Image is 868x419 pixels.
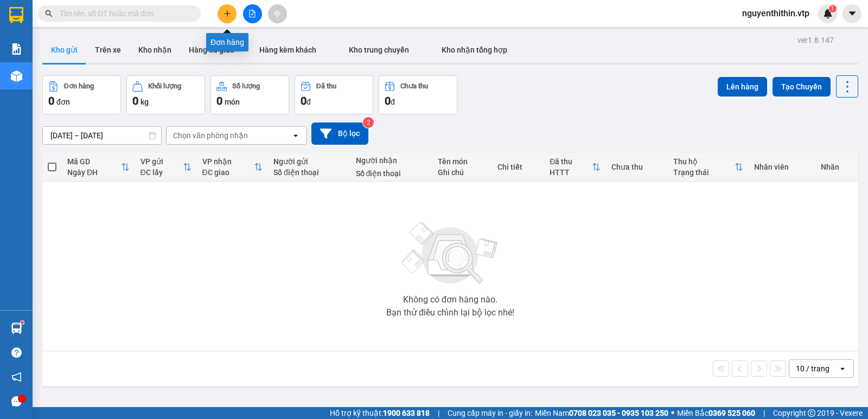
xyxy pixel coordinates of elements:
div: Chi tiết [497,163,539,171]
button: Hàng đã giao [180,37,243,63]
div: Chọn văn phòng nhận [173,130,248,141]
th: Toggle SortBy [62,153,135,182]
span: question-circle [11,347,22,358]
button: Tạo Chuyến [773,77,831,96]
div: ĐC giao [202,168,254,177]
span: caret-down [847,9,857,18]
button: Khối lượng0kg [126,75,205,114]
button: Đã thu0đ [295,75,373,114]
span: 0 [385,94,391,107]
div: Chưa thu [611,163,662,171]
div: Số điện thoại [273,168,345,177]
sup: 1 [21,321,24,324]
span: đ [391,98,395,106]
div: Thu hộ [673,157,735,166]
span: 0 [132,94,138,107]
span: Hỗ trợ kỹ thuật: [330,407,430,419]
div: Người nhận [356,156,427,165]
div: Tên món [438,157,487,166]
span: nguyenthithin.vtp [733,7,818,20]
img: solution-icon [11,43,22,55]
span: món [225,98,240,106]
img: warehouse-icon [11,70,22,82]
div: Đã thu [550,157,592,166]
button: caret-down [843,4,861,23]
div: Số lượng [232,82,260,90]
th: Toggle SortBy [668,153,749,182]
span: search [45,10,53,17]
button: Trên xe [86,37,130,63]
span: aim [273,10,281,17]
div: HTTT [550,168,592,177]
span: Miền Nam [535,407,668,419]
button: Bộ lọc [311,123,368,145]
div: VP gửi [141,157,183,166]
div: Ngày ĐH [67,168,121,177]
button: Kho nhận [130,37,180,63]
button: plus [218,4,237,23]
button: Lên hàng [718,77,767,96]
span: Nơi gửi: [11,75,22,91]
img: logo-vxr [9,7,23,23]
div: Không có đơn hàng nào. [403,295,497,304]
span: đơn [56,98,70,106]
div: Khối lượng [148,82,181,90]
span: Cung cấp máy in - giấy in: [448,407,532,419]
span: | [438,407,439,419]
input: Tìm tên, số ĐT hoặc mã đơn [60,8,188,20]
div: Người gửi [273,157,345,166]
span: 0 [48,94,54,107]
img: warehouse-icon [11,323,22,334]
sup: 1 [829,5,837,12]
span: VP 214 [109,76,126,82]
button: Kho gửi [42,37,86,63]
input: Select a date range. [43,127,161,144]
span: Hàng kèm khách [259,46,316,54]
span: ⚪️ [671,411,674,415]
button: Chưa thu0đ [379,75,457,114]
div: Chưa thu [400,82,428,90]
span: 0 [301,94,307,107]
div: Đơn hàng [206,33,248,51]
img: icon-new-feature [823,9,833,18]
span: 0 [216,94,222,107]
div: Trạng thái [673,168,735,177]
span: Nơi nhận: [83,75,100,91]
button: Đơn hàng0đơn [42,75,121,114]
div: 10 / trang [796,363,829,374]
div: Số điện thoại [356,169,427,178]
div: VP nhận [202,157,254,166]
strong: 1900 633 818 [383,409,430,417]
span: kg [141,98,149,106]
span: notification [11,372,22,382]
span: PV Đắk Sắk [37,76,65,82]
th: Toggle SortBy [135,153,197,182]
span: plus [224,10,231,17]
div: ĐC lấy [141,168,183,177]
th: Toggle SortBy [197,153,268,182]
div: ver 1.8.147 [797,34,834,46]
button: Số lượng0món [210,75,289,114]
span: DSA10250126 [104,41,153,49]
button: file-add [243,4,262,23]
span: | [763,407,765,419]
div: Ghi chú [438,168,487,177]
div: Mã GD [67,157,121,166]
div: Bạn thử điều chỉnh lại bộ lọc nhé! [386,308,514,317]
sup: 2 [363,117,374,128]
span: đ [307,98,311,106]
span: 1 [831,5,834,12]
button: aim [268,4,287,23]
span: copyright [808,409,815,417]
div: Đã thu [316,82,336,90]
img: svg+xml;base64,PHN2ZyBjbGFzcz0ibGlzdC1wbHVnX19zdmciIHhtbG5zPSJodHRwOi8vd3d3LnczLm9yZy8yMDAwL3N2Zy... [396,215,505,291]
div: Đơn hàng [64,82,94,90]
strong: CÔNG TY TNHH [GEOGRAPHIC_DATA] 214 QL13 - P.26 - Q.BÌNH THẠNH - TP HCM 1900888606 [28,17,88,58]
svg: open [838,364,847,373]
svg: open [291,131,300,140]
div: Nhãn [821,163,853,171]
div: Nhân viên [754,163,810,171]
th: Toggle SortBy [544,153,606,182]
span: 06:43:31 [DATE] [103,49,153,57]
span: Kho trung chuyển [349,46,409,54]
